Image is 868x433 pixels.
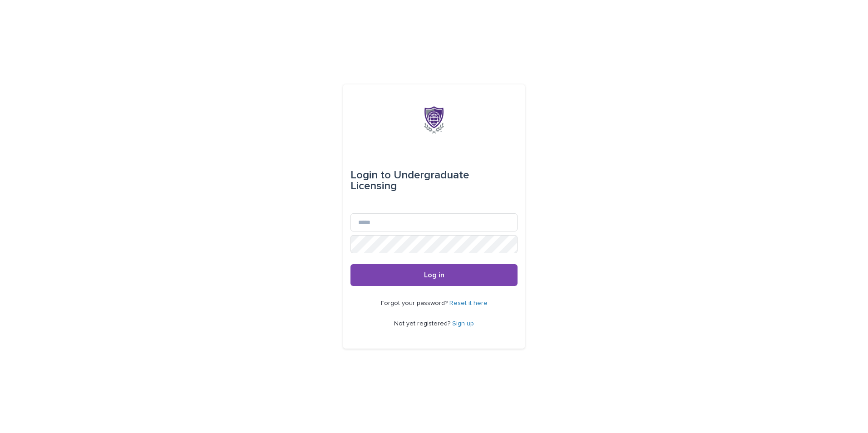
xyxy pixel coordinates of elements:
span: Log in [424,271,444,279]
a: Sign up [452,320,474,327]
div: Undergraduate Licensing [350,162,518,199]
a: Reset it here [449,300,488,306]
span: Login to [350,170,391,181]
span: Not yet registered? [394,320,452,327]
button: Log in [350,264,518,286]
span: Forgot your password? [381,300,449,306]
img: x6gApCqSSRW4kcS938hP [424,106,444,133]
